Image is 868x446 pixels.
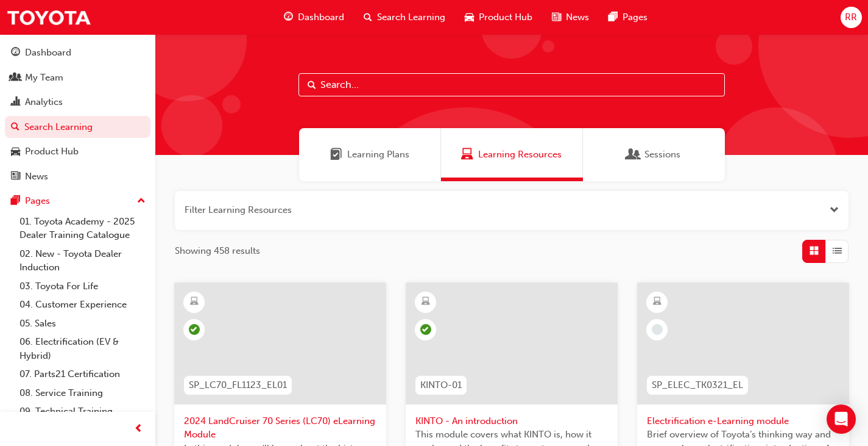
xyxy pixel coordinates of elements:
[284,10,293,25] span: guage-icon
[25,95,63,109] div: Analytics
[5,190,150,212] button: Pages
[15,314,150,333] a: 05. Sales
[190,294,199,310] span: learningResourceType_ELEARNING-icon
[841,7,862,28] button: RR
[15,277,150,296] a: 03. Toyota For Life
[134,422,143,437] span: prev-icon
[609,10,618,25] span: pages-icon
[420,378,462,392] span: KINTO-01
[465,10,474,25] span: car-icon
[299,128,441,181] a: Learning PlansLearning Plans
[15,333,150,365] a: 06. Electrification (EV & Hybrid)
[652,378,743,392] span: SP_ELEC_TK0321_EL
[364,10,372,25] span: search-icon
[552,10,561,25] span: news-icon
[175,244,260,258] span: Showing 458 results
[6,4,91,31] img: Trak
[354,5,455,30] a: search-iconSearch Learning
[308,78,316,92] span: Search
[810,244,819,258] span: Grid
[25,145,79,159] div: Product Hub
[5,116,150,138] a: Search Learning
[15,365,150,384] a: 07. Parts21 Certification
[11,122,19,133] span: search-icon
[461,148,473,162] span: Learning Resources
[189,378,287,392] span: SP_LC70_FL1123_EL01
[845,10,857,24] span: RR
[827,405,856,434] div: Open Intercom Messenger
[347,148,409,162] span: Learning Plans
[566,10,589,24] span: News
[25,46,71,60] div: Dashboard
[330,148,342,162] span: Learning Plans
[420,324,431,335] span: learningRecordVerb_PASS-icon
[11,48,20,59] span: guage-icon
[5,140,150,163] a: Product Hub
[11,146,20,157] span: car-icon
[15,384,150,403] a: 08. Service Training
[25,170,48,184] div: News
[15,402,150,421] a: 09. Technical Training
[15,245,150,277] a: 02. New - Toyota Dealer Induction
[479,10,532,24] span: Product Hub
[599,5,657,30] a: pages-iconPages
[11,196,20,207] span: pages-icon
[25,71,63,85] div: My Team
[441,128,583,181] a: Learning ResourcesLearning Resources
[15,212,150,245] a: 01. Toyota Academy - 2025 Dealer Training Catalogue
[11,97,20,108] span: chart-icon
[5,41,150,64] a: Dashboard
[184,414,376,442] span: 2024 LandCruiser 70 Series (LC70) eLearning Module
[623,10,647,24] span: Pages
[5,165,150,188] a: News
[298,10,344,24] span: Dashboard
[274,5,354,30] a: guage-iconDashboard
[627,148,640,162] span: Sessions
[189,324,200,335] span: learningRecordVerb_PASS-icon
[25,194,50,208] div: Pages
[5,67,150,89] a: My Team
[830,203,839,217] button: Open the filter
[478,148,562,162] span: Learning Resources
[5,39,150,190] button: DashboardMy TeamAnalyticsSearch LearningProduct HubNews
[15,295,150,314] a: 04. Customer Experience
[644,148,680,162] span: Sessions
[542,5,599,30] a: news-iconNews
[11,171,20,182] span: news-icon
[11,73,20,84] span: people-icon
[833,244,842,258] span: List
[377,10,445,24] span: Search Learning
[653,294,662,310] span: learningResourceType_ELEARNING-icon
[647,414,839,428] span: Electrification e-Learning module
[298,73,725,96] input: Search...
[455,5,542,30] a: car-iconProduct Hub
[415,414,608,428] span: KINTO - An introduction
[137,193,146,209] span: up-icon
[652,324,663,335] span: learningRecordVerb_NONE-icon
[5,91,150,113] a: Analytics
[583,128,725,181] a: SessionsSessions
[422,294,430,310] span: learningResourceType_ELEARNING-icon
